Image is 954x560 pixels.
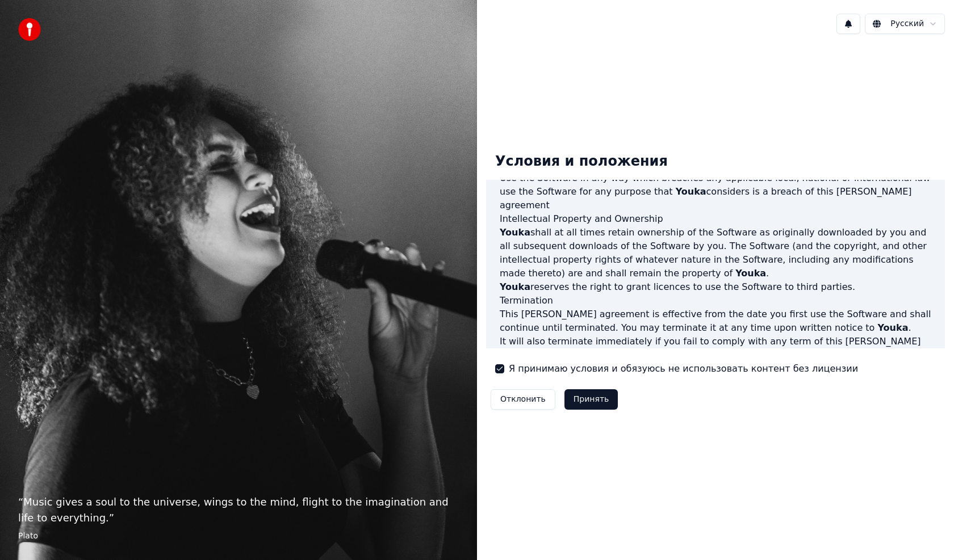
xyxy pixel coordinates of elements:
[500,308,931,335] p: This [PERSON_NAME] agreement is effective from the date you first use the Software and shall cont...
[500,281,530,292] span: Youka
[564,389,618,410] button: Принять
[500,227,530,238] span: Youka
[500,212,931,226] h3: Intellectual Property and Ownership
[500,335,931,403] p: It will also terminate immediately if you fail to comply with any term of this [PERSON_NAME] agre...
[500,226,931,280] p: shall at all times retain ownership of the Software as originally downloaded by you and all subse...
[509,362,858,376] label: Я принимаю условия и обязуюсь не использовать контент без лицензии
[500,185,931,212] li: use the Software for any purpose that considers is a breach of this [PERSON_NAME] agreement
[500,280,931,294] p: reserves the right to grant licences to use the Software to third parties.
[18,18,41,41] img: youka
[491,389,555,410] button: Отклонить
[878,322,909,333] span: Youka
[735,268,766,279] span: Youka
[676,186,706,197] span: Youka
[18,530,459,542] footer: Plato
[500,294,931,308] h3: Termination
[18,494,459,526] p: “ Music gives a soul to the universe, wings to the mind, flight to the imagination and life to ev...
[486,144,677,180] div: Условия и положения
